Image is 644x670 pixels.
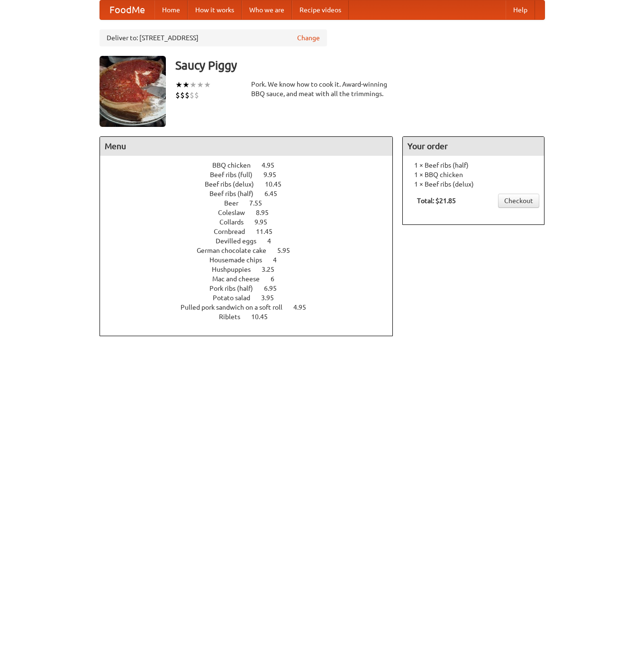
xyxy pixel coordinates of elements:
[197,247,276,254] span: German chocolate cake
[261,294,283,302] span: 3.95
[212,275,269,283] span: Mac and cheese
[188,0,242,19] a: How it works
[297,33,320,43] a: Change
[181,304,292,311] span: Pulled pork sandwich on a soft roll
[251,313,277,321] span: 10.45
[205,180,263,188] span: Beef ribs (delux)
[498,194,539,208] a: Checkout
[403,137,544,156] h4: Your order
[210,171,294,179] a: Beef ribs (full) 9.95
[212,275,292,283] a: Mac and cheese 6
[182,80,190,90] li: ★
[267,237,281,245] span: 4
[218,209,254,216] span: Coleslaw
[213,294,260,302] span: Potato salad
[209,190,295,197] a: Beef ribs (half) 6.45
[214,228,290,235] a: Cornbread 11.45
[224,199,248,207] span: Beer
[180,90,185,100] li: $
[212,161,292,169] a: BBQ chicken 4.95
[210,171,262,179] span: Beef ribs (full)
[100,0,154,19] a: FoodMe
[256,228,282,235] span: 11.45
[213,294,291,302] a: Potato salad 3.95
[204,80,211,90] li: ★
[100,29,327,46] div: Deliver to: [STREET_ADDRESS]
[251,80,393,98] div: Pork. We know how to cook it. Award-winning BBQ sauce, and meat with all the trimmings.
[293,304,316,311] span: 4.95
[224,199,280,207] a: Beer 7.55
[265,180,291,188] span: 10.45
[154,0,188,19] a: Home
[262,266,284,273] span: 3.25
[277,247,299,254] span: 5.95
[181,304,324,311] a: Pulled pork sandwich on a soft roll 4.95
[212,266,292,273] a: Hushpuppies 3.25
[214,228,254,235] span: Cornbread
[175,56,545,75] h3: Saucy Piggy
[249,199,272,207] span: 7.55
[205,180,299,188] a: Beef ribs (delux) 10.45
[219,313,285,321] a: Riblets 10.45
[194,90,199,100] li: $
[264,285,286,292] span: 6.95
[506,0,535,19] a: Help
[271,275,284,283] span: 6
[209,256,272,264] span: Housemade chips
[100,137,393,156] h4: Menu
[209,285,263,292] span: Pork ribs (half)
[408,179,539,189] li: 1 × Beef ribs (delux)
[212,266,260,273] span: Hushpuppies
[197,247,308,254] a: German chocolate cake 5.95
[175,80,182,90] li: ★
[190,90,194,100] li: $
[408,161,539,170] li: 1 × Beef ribs (half)
[175,90,180,100] li: $
[264,190,287,197] span: 6.45
[190,80,197,90] li: ★
[408,170,539,179] li: 1 × BBQ chicken
[219,218,253,226] span: Collards
[219,218,285,226] a: Collards 9.95
[197,80,204,90] li: ★
[256,209,278,216] span: 8.95
[212,161,260,169] span: BBQ chicken
[209,190,263,197] span: Beef ribs (half)
[100,56,166,127] img: angular.jpg
[185,90,190,100] li: $
[218,209,286,216] a: Coleslaw 8.95
[242,0,292,19] a: Who we are
[216,237,266,245] span: Devilled eggs
[262,161,284,169] span: 4.95
[219,313,250,321] span: Riblets
[216,237,289,245] a: Devilled eggs 4
[273,256,286,264] span: 4
[254,218,277,226] span: 9.95
[263,171,286,179] span: 9.95
[209,256,294,264] a: Housemade chips 4
[417,197,456,205] b: Total: $21.85
[292,0,349,19] a: Recipe videos
[209,285,294,292] a: Pork ribs (half) 6.95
